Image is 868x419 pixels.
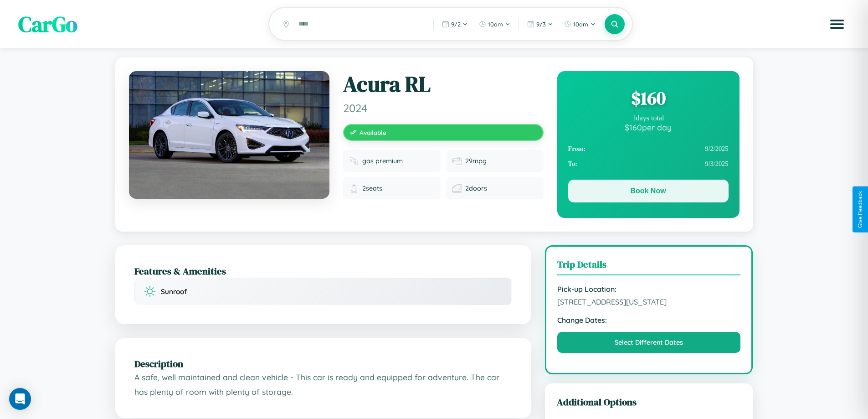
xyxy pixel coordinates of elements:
[568,141,729,156] div: 9 / 2 / 2025
[134,357,512,370] h2: Description
[568,156,729,171] div: 9 / 3 / 2025
[161,287,187,296] span: Sunroof
[536,21,546,28] span: 9 / 3
[568,86,729,110] div: $ 160
[465,184,487,192] span: 2 doors
[523,17,558,31] button: 9/3
[349,184,359,193] img: Seats
[452,156,462,166] img: Fuel efficiency
[557,258,741,275] h3: Trip Details
[568,160,577,168] strong: To:
[134,264,512,278] h2: Features & Amenities
[129,71,329,199] img: Acura RL 2024
[349,156,359,166] img: Fuel type
[560,17,600,31] button: 10am
[568,145,586,153] strong: From:
[824,11,850,37] button: Open menu
[343,101,544,115] span: 2024
[557,332,741,353] button: Select Different Dates
[557,297,741,306] span: [STREET_ADDRESS][US_STATE]
[568,180,729,202] button: Book Now
[573,21,588,28] span: 10am
[488,21,503,28] span: 10am
[568,114,729,122] div: 1 days total
[134,370,512,399] p: A safe, well maintained and clean vehicle - This car is ready and equipped for adventure. The car...
[557,395,741,409] h3: Additional Options
[857,191,863,228] div: Give Feedback
[362,157,403,165] span: gas premium
[451,21,461,28] span: 9 / 2
[343,71,544,98] h1: Acura RL
[452,184,462,193] img: Doors
[9,388,31,410] div: Open Intercom Messenger
[568,122,729,132] div: $ 160 per day
[465,157,487,165] span: 29 mpg
[362,184,382,192] span: 2 seats
[557,316,741,325] strong: Change Dates:
[557,285,741,294] strong: Pick-up Location:
[360,129,386,136] span: Available
[437,17,473,31] button: 9/2
[18,9,77,39] span: CarGo
[474,17,515,31] button: 10am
